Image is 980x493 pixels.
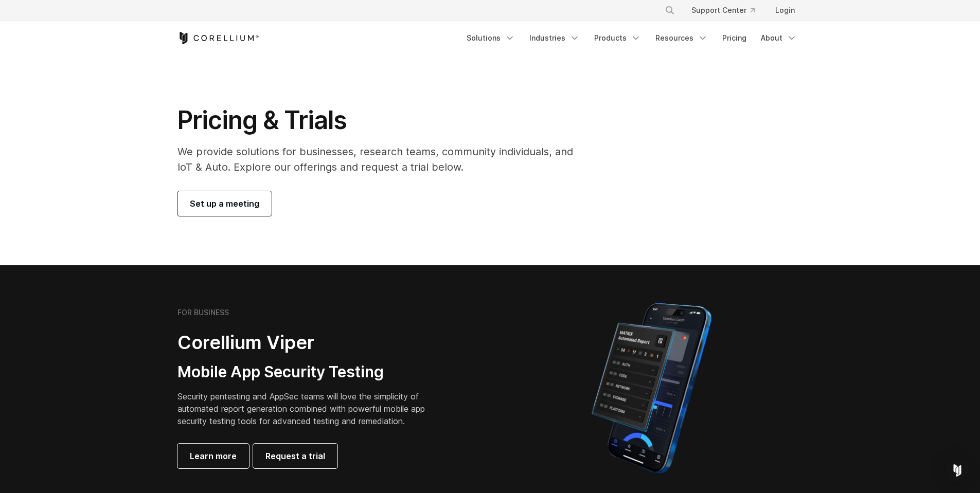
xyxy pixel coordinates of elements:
a: Support Center [683,1,763,20]
h6: FOR BUSINESS [177,308,229,317]
a: Corellium Home [177,32,259,44]
button: Search [661,1,679,20]
a: Industries [523,29,586,47]
div: Navigation Menu [652,1,803,20]
a: Pricing [716,29,753,47]
a: Request a trial [253,444,337,468]
span: Request a trial [265,450,325,462]
img: Corellium MATRIX automated report on iPhone showing app vulnerability test results across securit... [574,298,729,478]
div: Navigation Menu [460,29,803,47]
a: Products [588,29,647,47]
a: About [755,29,803,47]
a: Resources [649,29,714,47]
h3: Mobile App Security Testing [177,362,441,382]
span: Learn more [190,450,237,462]
span: Set up a meeting [190,197,259,210]
a: Login [767,1,803,20]
p: Security pentesting and AppSec teams will love the simplicity of automated report generation comb... [177,390,441,427]
h1: Pricing & Trials [177,105,587,136]
a: Set up a meeting [177,191,272,216]
a: Learn more [177,444,249,468]
h2: Corellium Viper [177,331,441,354]
p: We provide solutions for businesses, research teams, community individuals, and IoT & Auto. Explo... [177,144,587,175]
div: Open Intercom Messenger [945,458,970,483]
a: Solutions [460,29,521,47]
